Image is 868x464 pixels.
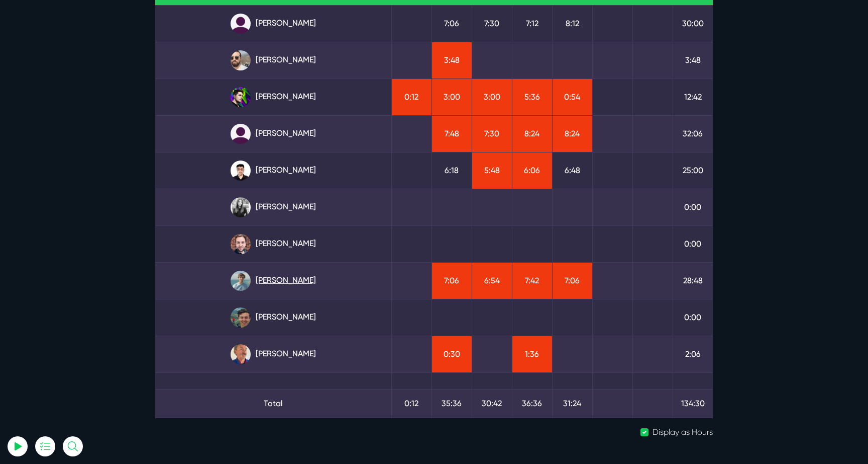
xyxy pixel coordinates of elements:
td: 8:24 [512,115,552,152]
a: [PERSON_NAME] [163,14,383,34]
td: 6:48 [552,152,592,189]
label: Display as Hours [653,426,713,438]
td: 0:00 [673,299,713,336]
td: 12:42 [673,79,713,115]
td: 35:36 [431,389,472,418]
a: [PERSON_NAME] [163,271,383,291]
td: 6:18 [431,152,472,189]
td: 5:48 [472,152,512,189]
a: [PERSON_NAME] [163,87,383,107]
td: 3:00 [472,79,512,115]
a: [PERSON_NAME] [163,344,383,364]
td: 0:00 [673,189,713,225]
td: 7:06 [552,262,592,299]
td: 7:12 [512,5,552,42]
td: 0:00 [673,225,713,262]
td: 7:06 [431,262,472,299]
td: 0:30 [431,336,472,372]
img: canx5m3pdzrsbjzqsess.jpg [231,344,251,364]
td: 32:06 [673,115,713,152]
a: [PERSON_NAME] [163,307,383,328]
button: Log In [33,178,143,199]
td: 28:48 [673,262,713,299]
td: 30:42 [472,389,512,418]
td: 8:12 [552,5,592,42]
td: 1:36 [512,336,552,372]
td: Total [155,389,391,418]
img: rgqpcqpgtbr9fmz9rxmm.jpg [231,197,251,217]
td: 30:00 [673,5,713,42]
td: 7:30 [472,5,512,42]
img: default_qrqg0b.png [231,124,251,144]
td: 0:12 [391,79,431,115]
td: 31:24 [552,389,592,418]
img: esb8jb8dmrsykbqurfoz.jpg [231,307,251,328]
td: 2:06 [673,336,713,372]
td: 25:00 [673,152,713,189]
img: default_qrqg0b.png [231,14,251,34]
td: 8:24 [552,115,592,152]
img: rxuxidhawjjb44sgel4e.png [231,87,251,107]
a: [PERSON_NAME] [163,161,383,181]
img: tfogtqcjwjterk6idyiu.jpg [231,234,251,254]
td: 6:06 [512,152,552,189]
td: 7:06 [431,5,472,42]
td: 6:54 [472,262,512,299]
td: 134:30 [673,389,713,418]
input: Email [33,118,143,140]
a: [PERSON_NAME] [163,50,383,70]
td: 3:00 [431,79,472,115]
td: 3:48 [673,42,713,79]
td: 0:12 [391,389,431,418]
td: 0:54 [552,79,592,115]
td: 36:36 [512,389,552,418]
img: ublsy46zpoyz6muduycb.jpg [231,50,251,70]
td: 7:30 [472,115,512,152]
td: 7:48 [431,115,472,152]
td: 5:36 [512,79,552,115]
img: xv1kmavyemxtguplm5ir.png [231,161,251,181]
td: 3:48 [431,42,472,79]
a: [PERSON_NAME] [163,197,383,217]
img: tkl4csrki1nqjgf0pb1z.png [231,271,251,291]
a: [PERSON_NAME] [163,234,383,254]
td: 7:42 [512,262,552,299]
a: [PERSON_NAME] [163,124,383,144]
